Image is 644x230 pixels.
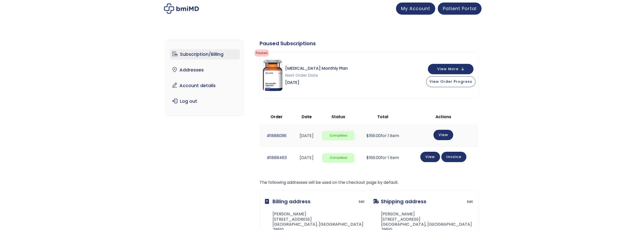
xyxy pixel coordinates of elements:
a: Invoice [441,152,466,162]
a: Addresses [170,65,240,75]
span: View More [437,67,459,71]
span: $ [366,155,369,161]
td: for 1 item [357,147,408,169]
span: Total [377,114,388,120]
a: Subscription/Billing [170,49,240,60]
span: Actions [435,114,451,120]
span: Completed [322,131,355,140]
button: View More [428,64,473,74]
a: Log out [170,96,240,107]
span: Status [331,114,345,120]
span: Paused [255,49,269,57]
div: Paused Subscriptions [260,40,478,47]
td: for 1 item [357,125,408,147]
a: Patient Portal [438,3,482,15]
time: [DATE] [300,155,314,161]
span: Date [302,114,312,120]
a: Account details [170,80,240,91]
span: Patient Portal [443,5,476,12]
a: #1868463 [267,155,287,161]
span: [DATE] [285,79,348,86]
span: My Account [401,5,430,12]
button: View Order Progress [426,76,475,87]
h3: Shipping address [373,195,426,208]
span: Order [271,114,283,120]
span: 169.00 [366,155,381,161]
img: My account [164,4,199,14]
span: View Order Progress [429,79,472,84]
time: [DATE] [300,133,314,139]
span: 169.00 [366,133,381,139]
a: View [433,130,453,140]
span: $ [366,133,369,139]
a: My Account [396,3,435,15]
a: Edit [359,198,365,205]
nav: Account pages [166,40,244,116]
p: The following addresses will be used on the checkout page by default. [260,179,478,186]
span: Completed [322,153,355,163]
a: #1888096 [267,133,286,139]
a: View [420,152,440,162]
span: Next Order Date [285,72,348,79]
span: [MEDICAL_DATA] Monthly Plan [285,65,348,72]
h3: Billing address [265,195,310,208]
a: Edit [467,198,473,205]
